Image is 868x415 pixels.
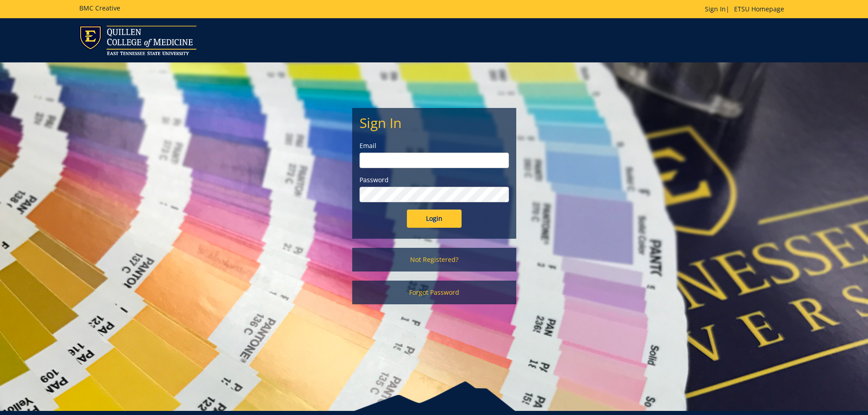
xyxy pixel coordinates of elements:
h5: BMC Creative [79,5,120,11]
a: Not Registered? [352,248,516,272]
img: ETSU logo [79,26,196,55]
p: | [705,5,789,14]
h2: Sign In [360,115,509,130]
label: Email [360,141,509,150]
a: Sign In [705,5,726,13]
label: Password [360,175,509,184]
input: Login [407,210,462,228]
a: ETSU Homepage [729,5,789,13]
a: Forgot Password [352,281,516,304]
